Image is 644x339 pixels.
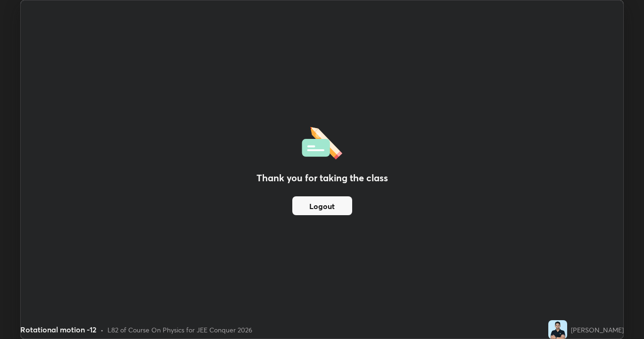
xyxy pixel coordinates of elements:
[107,325,252,335] div: L82 of Course On Physics for JEE Conquer 2026
[292,196,352,215] button: Logout
[100,325,104,335] div: •
[302,124,342,160] img: offlineFeedback.1438e8b3.svg
[548,320,567,339] img: a8c2744b4dbf429fb825013d7c421360.jpg
[20,324,97,335] div: Rotational motion -12
[571,325,624,335] div: [PERSON_NAME]
[256,171,388,185] h2: Thank you for taking the class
